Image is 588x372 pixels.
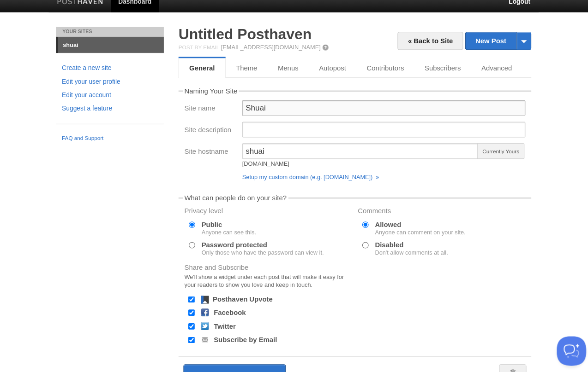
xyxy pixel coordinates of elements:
[371,225,456,231] div: Anyone can comment on your site.
[191,267,349,281] div: We'll show a widget under each post that will make it easy for your readers to show you love and ...
[76,69,166,78] a: Create a new site
[246,173,374,179] a: Setup my custom domain (e.g. [DOMAIN_NAME]) »
[270,64,308,82] a: Menus
[461,64,509,82] a: Advanced
[219,313,240,320] label: Twitter
[186,51,224,57] span: Post by Email
[191,204,349,213] label: Privacy level
[191,108,240,116] label: Site name
[467,144,511,159] span: Currently Yours
[71,8,115,15] img: Posthaven-bar
[542,326,570,354] iframe: Help Scout Beacon - Open
[207,225,258,231] div: Anyone can see this.
[371,244,439,250] div: Don't allow comments at all.
[207,237,322,250] label: Password protected
[218,288,274,294] label: Posthaven Upvote
[76,135,166,144] a: FAQ and Support
[308,64,353,82] a: Autopost
[207,313,214,320] img: twitter.png
[219,300,249,307] label: Facebook
[371,237,439,250] label: Disabled
[207,244,322,250] div: Only those who have the password can view it.
[392,39,454,56] a: « Back to Site
[456,40,517,56] a: New Post
[191,128,240,137] label: Site description
[226,51,319,57] a: [EMAIL_ADDRESS][DOMAIN_NAME]
[408,64,461,82] a: Subscribers
[186,64,230,82] a: General
[72,44,172,59] a: shuai
[190,92,242,98] legend: Naming Your Site
[207,217,258,231] label: Public
[191,148,240,157] label: Site hostname
[76,107,166,116] a: Suggest a feature
[76,81,166,91] a: Edit your user profile
[230,64,270,82] a: Theme
[353,64,408,82] a: Contributors
[219,326,278,332] label: Subscribe by Email
[371,217,456,231] label: Allowed
[186,34,311,49] a: Untitled Posthaven
[207,300,214,307] img: facebook.png
[354,204,512,213] label: Comments
[191,258,349,284] label: Share and Subscribe
[190,192,289,199] legend: What can people do on your site?
[76,94,166,104] a: Edit your account
[70,35,172,44] li: Your Sites
[296,360,316,367] a: Cancel
[246,161,468,166] div: [DOMAIN_NAME]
